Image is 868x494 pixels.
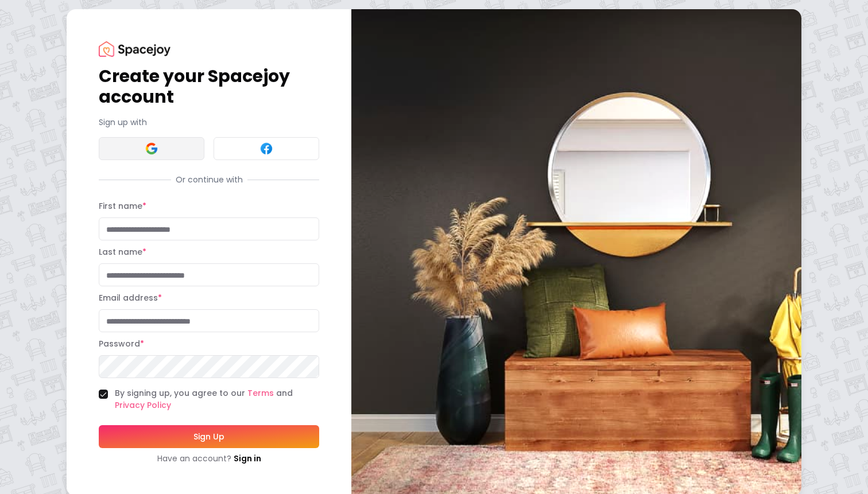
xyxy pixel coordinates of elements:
[99,200,146,212] label: First name
[99,453,319,464] div: Have an account?
[99,338,144,349] label: Password
[99,41,170,57] img: Spacejoy Logo
[99,116,319,128] p: Sign up with
[171,174,247,185] span: Or continue with
[259,142,273,155] img: Facebook signin
[99,246,146,258] label: Last name
[115,387,319,411] label: By signing up, you agree to our and
[99,425,319,448] button: Sign Up
[99,66,319,107] h1: Create your Spacejoy account
[145,142,158,155] img: Google signin
[234,453,261,464] a: Sign in
[247,387,274,399] a: Terms
[99,292,162,304] label: Email address
[115,399,171,411] a: Privacy Policy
